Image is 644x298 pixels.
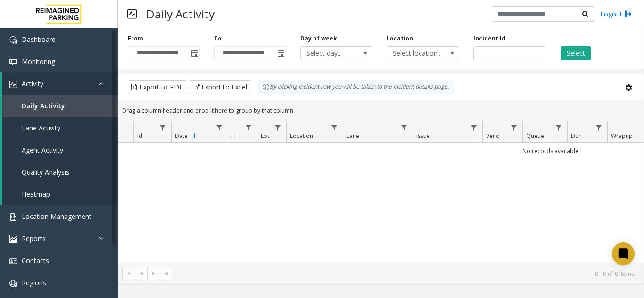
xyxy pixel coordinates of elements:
span: Quality Analysis [22,168,69,177]
img: infoIcon.svg [262,83,270,91]
span: Sortable [191,132,198,140]
span: Dashboard [22,35,56,44]
label: Location [387,34,413,43]
span: Id [137,132,142,140]
a: Daily Activity [2,95,118,117]
kendo-pager-info: 0 - 0 of 0 items [179,270,634,278]
span: Location [290,132,313,140]
h3: Daily Activity [141,2,219,25]
span: Select day... [301,47,358,60]
span: Queue [526,132,544,140]
a: Logout [600,9,632,19]
a: Issue Filter Menu [468,121,480,134]
span: Date [175,132,188,140]
span: Dur [571,132,581,140]
a: Lot Filter Menu [272,121,284,134]
img: 'icon' [9,280,17,287]
img: 'icon' [9,81,17,88]
span: H [231,132,236,140]
a: Location Filter Menu [328,121,341,134]
span: Lot [261,132,269,140]
div: By clicking Incident row you will be taken to the incident details page. [257,80,454,94]
a: Queue Filter Menu [553,121,565,134]
a: Agent Activity [2,139,118,161]
span: Daily Activity [22,101,65,110]
span: Select location... [387,47,444,60]
span: Reports [22,234,46,243]
span: Contacts [22,256,49,265]
a: Quality Analysis [2,161,118,183]
span: Activity [22,79,43,88]
button: Export to PDF [128,80,187,94]
label: Day of week [300,34,337,43]
button: Export to Excel [190,80,251,94]
span: Heatmap [22,190,50,199]
a: Lane Activity [2,117,118,139]
a: Date Filter Menu [213,121,226,134]
img: 'icon' [9,213,17,221]
a: H Filter Menu [242,121,255,134]
a: Heatmap [2,183,118,205]
span: Issue [416,132,430,140]
span: Lane Activity [22,123,60,132]
span: Toggle popup [275,47,286,60]
span: Location Management [22,212,91,221]
span: Vend [486,132,500,140]
span: Monitoring [22,57,55,66]
span: Regions [22,278,46,287]
label: From [128,34,143,43]
label: To [214,34,222,43]
span: Lane [347,132,359,140]
button: Select [561,46,591,60]
img: pageIcon [127,2,137,25]
span: Agent Activity [22,145,63,154]
div: Data table [118,121,644,263]
a: Dur Filter Menu [593,121,605,134]
div: Drag a column header and drop it here to group by that column [118,102,644,119]
img: logout [625,9,632,19]
a: Vend Filter Menu [508,121,520,134]
span: Wrapup [611,132,633,140]
a: Lane Filter Menu [398,121,411,134]
img: 'icon' [9,258,17,265]
img: 'icon' [9,36,17,44]
img: 'icon' [9,235,17,243]
a: Activity [2,72,118,95]
label: Incident Id [473,34,505,43]
span: Toggle popup [189,47,199,60]
img: 'icon' [9,58,17,66]
a: Id Filter Menu [157,121,169,134]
